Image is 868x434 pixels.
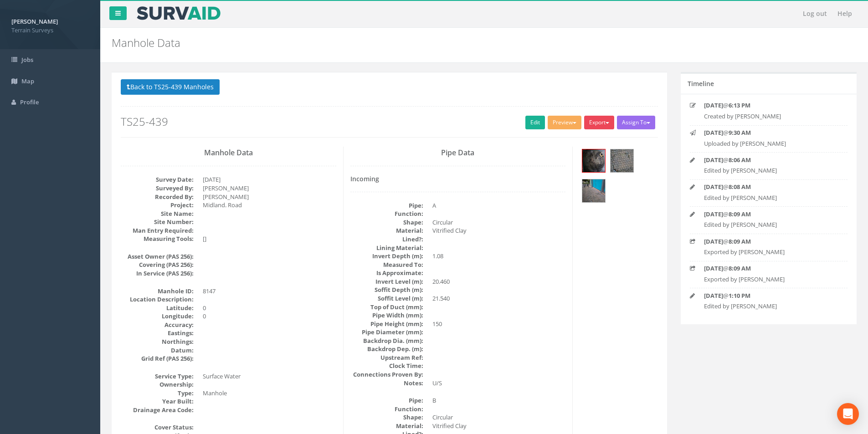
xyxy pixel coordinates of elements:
dt: Upstream Ref: [350,353,423,362]
strong: [DATE] [704,156,723,164]
dt: Latitude: [121,304,194,312]
dt: Measuring Tools: [121,235,194,243]
dt: In Service (PAS 256): [121,269,194,278]
dd: [] [203,235,336,243]
dt: Shape: [350,413,423,422]
dd: [DATE] [203,175,336,184]
h3: Pipe Data [350,149,566,157]
dd: Vitrified Clay [432,226,566,235]
dd: Vitrified Clay [432,422,566,430]
dt: Asset Owner (PAS 256): [121,252,194,261]
dt: Lined?: [350,235,423,244]
dd: 21.540 [432,294,566,303]
dd: 150 [432,320,566,328]
dd: 20.460 [432,277,566,286]
dd: Manhole [203,389,336,398]
dt: Clock Time: [350,362,423,370]
strong: [DATE] [704,183,723,191]
dt: Connections Proven By: [350,370,423,379]
dt: Pipe Diameter (mm): [350,328,423,337]
dt: Longitude: [121,312,194,321]
dd: [PERSON_NAME] [203,184,336,193]
dd: Surface Water [203,372,336,381]
strong: 8:06 AM [729,156,751,164]
dt: Location Description: [121,295,194,304]
p: Exported by [PERSON_NAME] [704,248,833,256]
dt: Recorded By: [121,193,194,201]
dt: Backdrop Dia. (mm): [350,337,423,345]
strong: [PERSON_NAME] [11,17,58,26]
dt: Type: [121,389,194,398]
dt: Soffit Level (m): [350,294,423,303]
p: @ [704,264,833,273]
p: Edited by [PERSON_NAME] [704,194,833,202]
p: Edited by [PERSON_NAME] [704,220,833,229]
dt: Drainage Area Code: [121,406,194,414]
strong: [DATE] [704,264,723,272]
dt: Material: [350,226,423,235]
span: Profile [20,98,39,106]
dd: B [432,396,566,405]
dd: Circular [432,218,566,227]
p: @ [704,291,833,300]
a: [PERSON_NAME] Terrain Surveys [11,15,89,34]
dt: Manhole ID: [121,287,194,296]
p: Exported by [PERSON_NAME] [704,275,833,284]
dt: Accuracy: [121,321,194,329]
span: Terrain Surveys [11,26,89,35]
dd: U/S [432,379,566,388]
dt: Project: [121,201,194,209]
dt: Year Built: [121,397,194,406]
p: @ [704,101,833,110]
p: @ [704,237,833,246]
span: Jobs [21,56,33,64]
strong: 8:08 AM [729,183,751,191]
dt: Notes: [350,379,423,388]
dt: Lining Material: [350,244,423,252]
strong: 6:13 PM [729,101,750,109]
p: Created by [PERSON_NAME] [704,112,833,121]
dt: Backdrop Dep. (m): [350,345,423,353]
dt: Pipe Height (mm): [350,320,423,328]
dt: Man Entry Required: [121,226,194,235]
dt: Grid Ref (PAS 256): [121,354,194,363]
dt: Invert Level (m): [350,277,423,286]
p: @ [704,156,833,164]
strong: 9:30 AM [729,128,751,137]
h2: Manhole Data [112,37,730,49]
dt: Material: [350,422,423,430]
strong: [DATE] [704,291,723,300]
dt: Covering (PAS 256): [121,260,194,269]
h5: Timeline [688,80,714,87]
strong: [DATE] [704,210,723,218]
strong: 1:10 PM [729,291,750,300]
dt: Datum: [121,346,194,355]
dt: Pipe Width (mm): [350,311,423,320]
dt: Measured To: [350,260,423,269]
dt: Surveyed By: [121,184,194,193]
strong: 8:09 AM [729,264,751,272]
dt: Shape: [350,218,423,227]
strong: 8:09 AM [729,237,751,245]
dt: Northings: [121,337,194,346]
p: Edited by [PERSON_NAME] [704,302,833,311]
dt: Site Number: [121,218,194,226]
p: @ [704,128,833,137]
strong: [DATE] [704,101,723,109]
img: ce02d440-8a70-c1d7-17f1-fd3b91977781_82251053-62a9-0425-f82c-759fdfb5d7b2_thumb.jpg [582,179,605,202]
p: Uploaded by [PERSON_NAME] [704,139,833,148]
dd: 0 [203,312,336,321]
dt: Cover Status: [121,423,194,432]
button: Assign To [617,116,655,129]
h3: Manhole Data [121,149,336,157]
dt: Function: [350,209,423,218]
dt: Pipe: [350,396,423,405]
dt: Service Type: [121,372,194,381]
button: Export [584,116,614,129]
dd: Midland. Road [203,201,336,209]
button: Back to TS25-439 Manholes [121,79,220,95]
dd: 0 [203,304,336,312]
dt: Top of Duct (mm): [350,303,423,311]
strong: [DATE] [704,237,723,245]
p: Edited by [PERSON_NAME] [704,166,833,175]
